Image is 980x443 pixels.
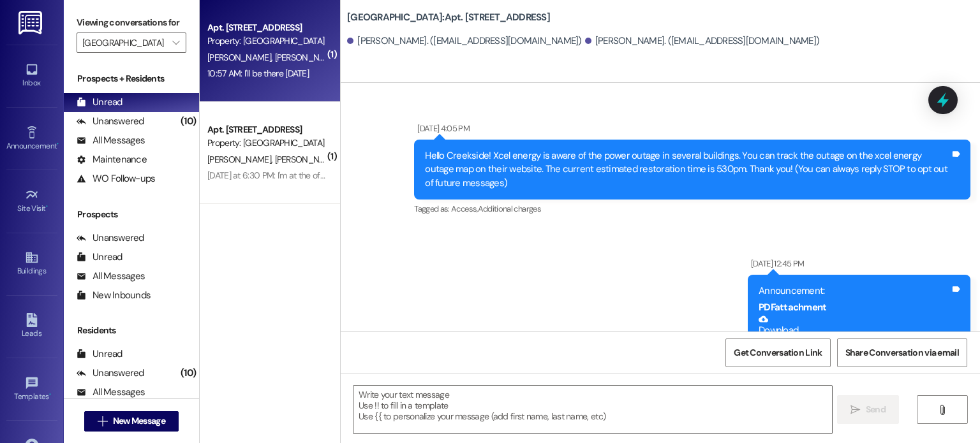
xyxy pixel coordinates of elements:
[759,314,950,337] a: Download
[6,59,57,93] a: Inbox
[207,34,325,48] div: Property: [GEOGRAPHIC_DATA]
[77,289,151,302] div: New Inbounds
[347,34,582,48] div: [PERSON_NAME]. ([EMAIL_ADDRESS][DOMAIN_NAME])
[49,390,51,399] span: •
[414,200,970,218] div: Tagged as:
[64,72,199,85] div: Prospects + Residents
[77,172,155,185] div: WO Follow-ups
[84,411,179,432] button: New Message
[77,96,122,109] div: Unread
[77,386,145,399] div: All Messages
[207,136,325,150] div: Property: [GEOGRAPHIC_DATA]
[207,154,275,165] span: [PERSON_NAME]
[207,52,275,63] span: [PERSON_NAME]
[82,33,166,53] input: All communities
[451,203,477,214] span: Access ,
[46,202,48,211] span: •
[64,208,199,221] div: Prospects
[77,347,122,361] div: Unread
[759,301,826,314] b: PDF attachment
[6,247,57,281] a: Buildings
[77,251,122,264] div: Unread
[275,154,339,165] span: [PERSON_NAME]
[113,414,165,428] span: New Message
[6,184,57,219] a: Site Visit •
[64,324,199,337] div: Residents
[6,309,57,344] a: Leads
[347,11,550,24] b: [GEOGRAPHIC_DATA]: Apt. [STREET_ADDRESS]
[585,34,820,48] div: [PERSON_NAME]. ([EMAIL_ADDRESS][DOMAIN_NAME])
[425,149,950,190] div: Hello Creekside! Xcel energy is aware of the power outage in several buildings. You can track the...
[414,122,470,135] div: [DATE] 4:05 PM
[172,38,179,48] i: 
[19,11,45,34] img: ResiDesk Logo
[837,395,899,424] button: Send
[207,68,309,79] div: 10:57 AM: I'll be there [DATE]
[77,153,147,166] div: Maintenance
[77,367,144,380] div: Unanswered
[77,13,186,33] label: Viewing conversations for
[6,372,57,407] a: Templates •
[937,405,947,415] i: 
[850,405,860,415] i: 
[207,21,325,34] div: Apt. [STREET_ADDRESS]
[177,112,199,131] div: (10)
[77,115,144,128] div: Unanswered
[275,52,339,63] span: [PERSON_NAME]
[837,338,967,367] button: Share Conversation via email
[725,338,830,367] button: Get Conversation Link
[759,284,950,298] div: Announcement:
[98,416,107,426] i: 
[748,257,804,270] div: [DATE] 12:45 PM
[57,140,59,149] span: •
[177,363,199,383] div: (10)
[77,231,144,245] div: Unanswered
[77,134,145,147] div: All Messages
[207,123,325,136] div: Apt. [STREET_ADDRESS]
[207,170,353,181] div: [DATE] at 6:30 PM: I'm at the office door
[866,403,886,416] span: Send
[478,203,541,214] span: Additional charges
[77,270,145,283] div: All Messages
[845,346,959,359] span: Share Conversation via email
[734,346,822,359] span: Get Conversation Link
